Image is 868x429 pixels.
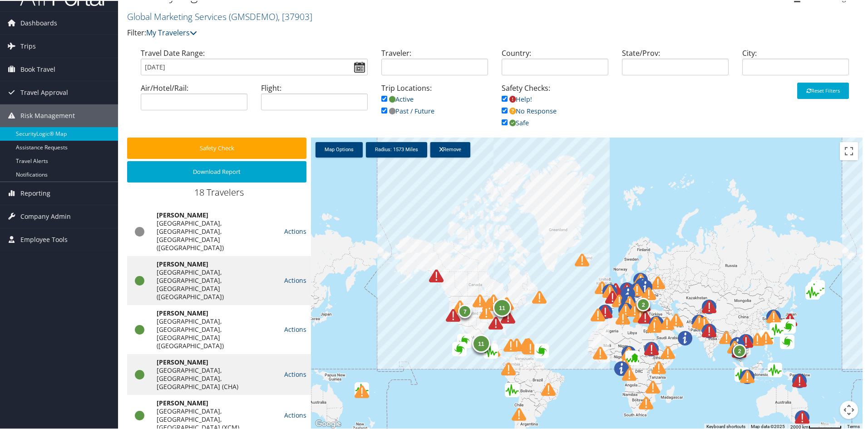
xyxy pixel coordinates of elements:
a: Radius: 1573 Miles [366,141,427,157]
a: Safe [502,118,529,126]
div: [PERSON_NAME] [157,398,275,406]
div: Green earthquake alert (Magnitude 5M, Depth:21.584km) in Mexico 08/10/2025 10:16 UTC, 310 thousan... [483,343,498,358]
button: Map Scale: 2000 km per 69 pixels [788,423,844,429]
a: Past / Future [381,106,434,114]
div: Green alert for tropical cyclone OCTAVE-25. Population affected by Category 1 (120 km/h) wind spe... [452,341,467,355]
div: Green earthquake alert (Magnitude 4.8M, Depth:56.505km) in Indonesia 08/10/2025 08:09 UTC, 1.5 mi... [735,366,749,381]
a: Help! [502,94,532,103]
a: Actions [284,275,306,284]
div: [PERSON_NAME] [157,357,275,365]
a: My Travelers [146,27,197,37]
div: [PERSON_NAME] [157,259,275,267]
button: Reset Filters [797,82,849,98]
a: Terms (opens in new tab) [847,423,860,428]
a: Remove [430,141,470,157]
a: Global Marketing Services [127,10,312,22]
div: [GEOGRAPHIC_DATA], [GEOGRAPHIC_DATA], [GEOGRAPHIC_DATA] ([GEOGRAPHIC_DATA]) [157,316,275,349]
div: Air/Hotel/Rail: [134,82,254,117]
div: [PERSON_NAME] [157,308,275,316]
div: Green earthquake alert (Magnitude 5.3M, Depth:10km) in Japan 07/10/2025 21:38 UTC, 50 thousand in... [769,321,784,336]
div: Green flood alert in Chad [625,350,640,364]
div: Travel Date Range: [134,47,375,82]
div: [GEOGRAPHIC_DATA], [GEOGRAPHIC_DATA], [GEOGRAPHIC_DATA] (CHA) [157,365,275,390]
span: Map data ©2025 [751,423,785,428]
a: Actions [284,410,306,419]
div: [GEOGRAPHIC_DATA], [GEOGRAPHIC_DATA], [GEOGRAPHIC_DATA] ([GEOGRAPHIC_DATA]) [157,218,275,251]
div: Green alert for tropical cyclone PRISCILLA-25. Population affected by Category 1 (120 km/h) wind ... [457,333,472,347]
button: Toggle fullscreen view [840,141,858,159]
span: Travel Approval [20,80,68,103]
a: Open this area in Google Maps (opens a new window) [313,417,343,429]
div: Safety Checks: [495,82,615,137]
div: 11 [472,334,490,352]
img: Google [313,417,343,429]
div: Green earthquake alert (Magnitude 5.1M, Depth:10km) in Taiwan 07/10/2025 23:52 UTC, 4.1 million i... [759,329,774,344]
div: Green earthquake alert (Magnitude 4.7M, Depth:10km) in Indonesia 08/10/2025 05:20 UTC, 280 thousa... [768,362,782,376]
span: Risk Management [20,104,75,126]
span: Trips [20,34,36,57]
span: Book Travel [20,57,55,80]
div: State/Prov: [615,47,735,82]
a: Actions [284,369,306,378]
button: Keyboard shortcuts [706,423,745,429]
a: Actions [284,324,306,333]
div: [PERSON_NAME] [157,210,275,218]
div: City: [735,47,856,82]
a: Map Options [316,141,363,157]
button: Safety Check [127,137,306,158]
div: Green earthquake alert (Magnitude 4.6M, Depth:81.639km) in Russian Federation 08/10/2025 08:53 UT... [805,284,820,299]
div: Green alert for tropical cyclone JERRY-25. Population affected by Category 1 (120 km/h) wind spee... [534,343,549,357]
a: Actions [284,226,306,235]
span: ( GMSDEMO ) [229,10,278,22]
a: Active [381,94,414,103]
div: Green alert for tropical cyclone HALONG-25. Population affected by Category 1 (120 km/h) wind spe... [781,318,796,333]
div: Traveler: [375,47,495,82]
span: Company Admin [20,204,71,227]
span: Employee Tools [20,227,68,250]
div: Trip Locations: [375,82,495,125]
p: Filter: [127,26,617,38]
div: Green alert for tropical cyclone NAKRI-25. Population affected by Category 1 (120 km/h) wind spee... [780,334,794,348]
a: No Response [502,106,557,114]
div: Country: [495,47,615,82]
span: 2000 km [790,424,809,429]
span: , [ 37903 ] [278,10,312,22]
button: Map camera controls [840,400,858,418]
div: Green earthquake alert (Magnitude 4.5M, Depth:69.942km) in Russia 07/10/2025 23:23 UTC, 250 thous... [808,281,822,296]
div: Green earthquake alert (Magnitude 4.6M, Depth:10km) in Peru 07/10/2025 23:00 UTC, 20 thousand in ... [505,382,519,396]
div: 18 Travelers [127,185,311,202]
span: Dashboards [20,11,57,34]
div: Flight: [254,82,375,117]
div: Green earthquake alert (Magnitude 4.7M, Depth:35.04km) in Russia 08/10/2025 00:54 UTC, Few people... [810,279,825,294]
div: Green earthquake alert (Magnitude 5.7M, Depth:35km) in Vanuatu 07/10/2025 22:36 UTC, 4 thousand i... [355,381,369,396]
button: Download Report [127,160,306,182]
span: Reporting [20,181,50,204]
div: [GEOGRAPHIC_DATA], [GEOGRAPHIC_DATA], [GEOGRAPHIC_DATA] ([GEOGRAPHIC_DATA]) [157,267,275,300]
